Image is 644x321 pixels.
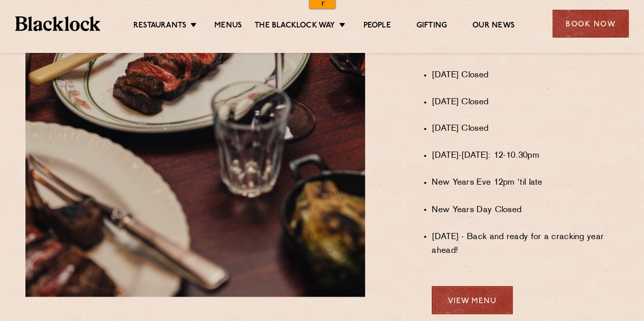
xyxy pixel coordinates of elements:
a: Clear [190,10,207,18]
a: People [363,21,390,32]
li: [DATE] Closed [432,122,619,136]
li: New Years Day Closed [432,203,619,217]
li: New Years Eve 12pm 'til late [432,176,619,190]
a: Gifting [416,21,447,32]
img: amfoley [25,4,38,16]
a: Our News [472,21,515,32]
li: [DATE] - Back and ready for a cracking year ahead! [432,230,619,257]
a: View [157,10,174,18]
li: [DATE]-[DATE]: 12-10.30pm [432,149,619,163]
a: The Blacklock Way [255,21,335,32]
a: View Menu [432,286,513,314]
li: [DATE] Closed [432,96,619,109]
a: Copy [174,10,190,18]
a: Restaurants [133,21,186,32]
a: Menus [214,21,242,32]
input: ASIN [157,3,205,10]
img: BL_Textured_Logo-footer-cropped.svg [15,16,100,31]
input: ASIN, PO, Alias, + more... [54,4,135,17]
div: Book Now [552,10,629,38]
li: [DATE] Closed [432,69,619,82]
